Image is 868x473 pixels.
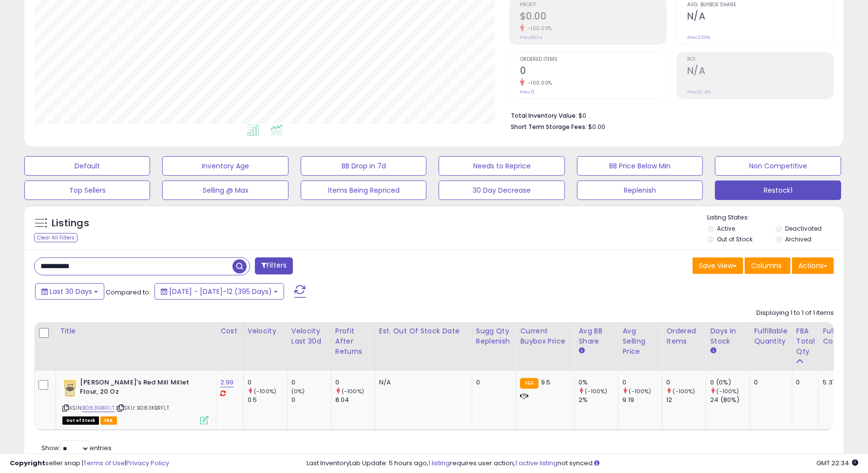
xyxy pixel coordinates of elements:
[511,123,587,131] b: Short Term Storage Fees:
[796,378,811,387] div: 0
[169,287,272,296] span: [DATE] - [DATE]-12 (395 Days)
[687,89,711,95] small: Prev: 22.41%
[428,458,450,468] a: 1 listing
[248,326,283,336] div: Velocity
[62,417,99,425] span: All listings that are currently out of stock and unavailable for purchase on Amazon
[439,156,564,176] button: Needs to Reprice
[687,11,833,24] h2: N/A
[60,326,212,336] div: Title
[80,378,198,399] b: [PERSON_NAME]'s Red Mill Millet Flour, 20 Oz
[379,326,468,336] div: Est. Out Of Stock Date
[520,57,666,62] span: Ordered Items
[291,378,331,387] div: 0
[515,458,558,468] a: 1 active listing
[520,35,542,40] small: Prev: $8.04
[476,326,512,346] div: Sugg Qty Replenish
[154,283,284,300] button: [DATE] - [DATE]-12 (395 Days)
[687,65,833,78] h2: N/A
[307,459,858,468] div: Last InventoryLab Update: 5 hours ago, requires user action, not synced.
[785,224,822,233] label: Deactivated
[248,378,287,387] div: 0
[10,458,45,468] strong: Copyright
[710,396,750,404] div: 24 (80%)
[291,387,305,395] small: (0%)
[666,396,706,404] div: 12
[248,396,287,404] div: 0.5
[792,257,834,274] button: Actions
[710,346,716,355] small: Days In Stock.
[520,2,666,8] span: Profit
[577,156,703,176] button: BB Price Below Min
[622,326,658,357] div: Avg Selling Price
[715,181,841,200] button: Restock1
[472,322,516,371] th: Please note that this number is a calculation based on your required days of coverage and your ve...
[666,378,706,387] div: 0
[717,224,735,233] label: Active
[579,326,614,346] div: Avg BB Share
[710,326,746,346] div: Days In Stock
[585,387,608,395] small: (-100%)
[579,396,618,404] div: 2%
[708,213,844,222] p: Listing States:
[579,378,618,387] div: 0%
[751,261,782,271] span: Columns
[116,404,169,412] span: | SKU: B083KBRFLT
[588,122,605,131] span: $0.00
[34,233,77,242] div: Clear All Filters
[476,378,509,387] div: 0
[511,111,577,120] b: Total Inventory Value:
[162,156,288,176] button: Inventory Age
[24,181,150,200] button: Top Sellers
[254,387,276,395] small: (-100%)
[379,378,464,387] p: N/A
[301,181,426,200] button: Items Being Repriced
[335,326,371,357] div: Profit After Returns
[710,378,750,387] div: 0 (0%)
[717,235,752,243] label: Out of Stock
[745,257,791,274] button: Columns
[823,326,860,346] div: Fulfillment Cost
[666,326,702,346] div: Ordered Items
[291,396,331,404] div: 0
[524,79,552,87] small: -100.00%
[693,257,743,274] button: Save View
[41,443,112,453] span: Show: entries
[520,326,570,346] div: Current Buybox Price
[520,11,666,24] h2: $0.00
[342,387,364,395] small: (-100%)
[82,404,115,412] a: B083KBRFLT
[52,217,89,230] h5: Listings
[511,109,827,121] li: $0
[220,378,234,387] a: 2.99
[823,378,857,387] div: 5.37
[541,378,550,387] span: 9.5
[756,309,834,318] div: Displaying 1 to 1 of 1 items
[629,387,652,395] small: (-100%)
[106,288,151,297] span: Compared to:
[301,156,426,176] button: BB Drop in 7d
[622,378,662,387] div: 0
[673,387,695,395] small: (-100%)
[520,65,666,78] h2: 0
[754,378,784,387] div: 0
[10,459,169,468] div: seller snap | |
[50,287,92,296] span: Last 30 Days
[687,35,710,40] small: Prev: 2.00%
[579,346,584,355] small: Avg BB Share.
[255,257,293,274] button: Filters
[24,156,150,176] button: Default
[439,181,564,200] button: 30 Day Decrease
[520,89,535,95] small: Prev: 12
[687,2,833,8] span: Avg. Buybox Share
[520,378,538,389] small: FBA
[335,396,375,404] div: 8.04
[220,326,239,336] div: Cost
[715,156,841,176] button: Non Competitive
[335,378,375,387] div: 0
[291,326,327,346] div: Velocity Last 30d
[577,181,703,200] button: Replenish
[524,25,552,32] small: -100.00%
[717,387,739,395] small: (-100%)
[754,326,788,346] div: Fulfillable Quantity
[126,458,169,468] a: Privacy Policy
